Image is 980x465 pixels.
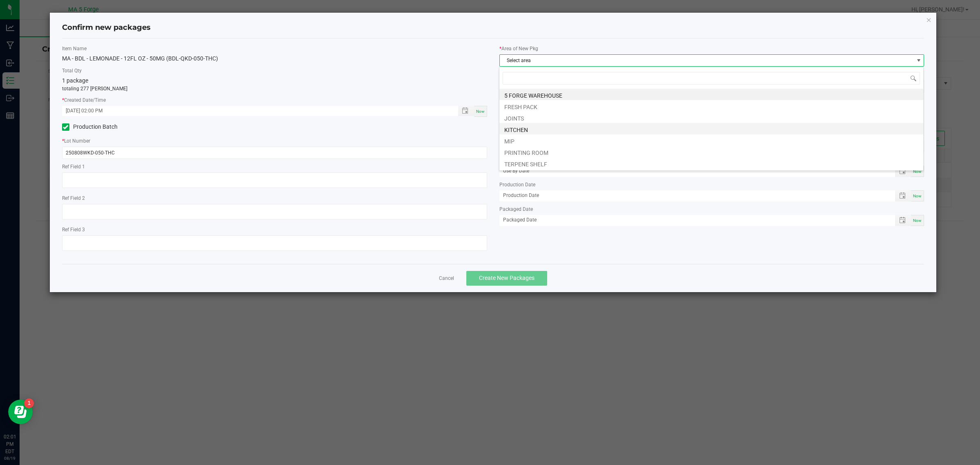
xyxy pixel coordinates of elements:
[476,109,485,114] span: Now
[62,67,487,74] label: Total Qty
[500,55,914,66] span: Select area
[895,215,911,226] span: Toggle popup
[62,163,487,170] label: Ref Field 1
[62,85,487,92] p: totaling 277 [PERSON_NAME]
[62,137,487,145] label: Lot Number
[479,275,535,281] span: Create New Packages
[62,226,487,233] label: Ref Field 3
[62,123,268,131] label: Production Batch
[913,194,922,198] span: Now
[8,400,33,424] iframe: Resource center
[62,45,487,52] label: Item Name
[499,166,887,176] input: Use By Date
[895,190,911,201] span: Toggle popup
[62,96,487,104] label: Created Date/Time
[62,54,487,63] div: MA - BDL - LEMONADE - 12FL OZ - 50MG (BDL-QKD-050-THC)
[62,106,450,116] input: Created Datetime
[913,169,922,174] span: Now
[24,398,34,408] iframe: Resource center unread badge
[499,206,924,213] label: Packaged Date
[499,45,924,52] label: Area of New Pkg
[895,166,911,177] span: Toggle popup
[439,275,454,282] a: Cancel
[499,190,887,201] input: Production Date
[499,215,887,225] input: Packaged Date
[499,181,924,188] label: Production Date
[466,271,547,286] button: Create New Packages
[62,22,924,33] h4: Confirm new packages
[62,77,88,84] span: 1 package
[458,106,474,116] span: Toggle popup
[913,218,922,223] span: Now
[62,194,487,202] label: Ref Field 2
